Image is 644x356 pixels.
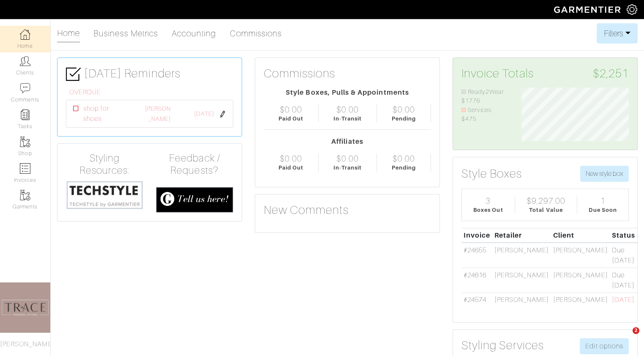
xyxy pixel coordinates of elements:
span: [DATE] [194,110,214,119]
a: Accounting [172,25,216,42]
div: Pending [392,164,416,172]
img: orders-icon-0abe47150d42831381b5fb84f609e132dff9fe21cb692f30cb5eec754e2cba89.png [20,163,30,174]
img: garments-icon-b7da505a4dc4fd61783c78ac3ca0ef83fa9d6f193b1c9dc38574b1d14d53ca28.png [20,190,30,200]
h3: Invoice Totals [461,66,629,81]
td: [PERSON_NAME] [551,293,610,307]
div: $0.00 [393,153,415,164]
div: Pending [392,115,416,123]
h6: OVERDUE [69,88,233,96]
h3: Styling Services [461,338,544,353]
h3: Style Boxes [461,167,522,181]
img: gear-icon-white-bd11855cb880d31180b6d7d6211b90ccbf57a29d726f0c71d8c61bd08dd39cc2.png [627,4,637,15]
td: [PERSON_NAME] [492,243,551,268]
li: Services: $475 [461,106,509,124]
th: Retailer [492,228,551,243]
div: $0.00 [280,153,302,164]
div: In-Transit [333,164,362,172]
button: Filters [597,23,638,44]
div: $0.00 [336,104,358,115]
span: 2 [633,327,639,334]
img: check-box-icon-36a4915ff3ba2bd8f6e4f29bc755bb66becd62c870f447fc0dd1365fcfddab58.png [66,67,81,82]
a: Business Metrics [93,25,158,42]
div: Affiliates [264,137,431,147]
a: [PERSON_NAME] [145,105,171,122]
td: Due [DATE] [610,243,637,268]
h4: Feedback / Requests? [156,152,233,177]
td: [PERSON_NAME] [551,243,610,268]
button: New style box [580,166,629,182]
iframe: Intercom live chat [615,327,636,348]
div: $9,297.00 [527,196,565,206]
img: dashboard-icon-dbcd8f5a0b271acd01030246c82b418ddd0df26cd7fceb0bd07c9910d44c42f6.png [20,29,30,40]
a: #24616 [464,271,486,279]
th: Client [551,228,610,243]
img: pen-cf24a1663064a2ec1b9c1bd2387e9de7a2fa800b781884d57f21acf72779bad2.png [219,111,226,118]
div: Style Boxes, Pulls & Appointments [264,88,431,98]
h3: Commissions [264,66,336,81]
td: [PERSON_NAME] [551,268,610,293]
td: [PERSON_NAME] [492,293,551,307]
td: Due [DATE] [610,268,637,293]
div: 3 [486,196,491,206]
h3: New Comments [264,203,431,217]
a: Commissions [230,25,282,42]
a: #24574 [464,296,486,304]
a: Home [57,25,80,43]
td: [PERSON_NAME] [492,268,551,293]
div: Boxes Out [473,206,503,214]
div: $0.00 [336,153,358,164]
img: feedback_requests-3821251ac2bd56c73c230f3229a5b25d6eb027adea667894f41107c140538ee0.png [156,187,233,213]
div: Paid Out [278,164,303,172]
img: garments-icon-b7da505a4dc4fd61783c78ac3ca0ef83fa9d6f193b1c9dc38574b1d14d53ca28.png [20,137,30,147]
img: comment-icon-a0a6a9ef722e966f86d9cbdc48e553b5cf19dbc54f86b18d962a5391bc8f6eb6.png [20,83,30,93]
div: Paid Out [278,115,303,123]
div: Due Soon [589,206,617,214]
a: Edit options [580,338,629,354]
span: shop for shoes [83,104,129,124]
li: Ready2Wear: $1776 [461,88,509,106]
a: #24655 [464,246,486,254]
h4: Styling Resources: [66,152,143,177]
div: $0.00 [280,104,302,115]
span: [DATE] [612,296,635,304]
div: $0.00 [393,104,415,115]
div: 1 [600,196,606,206]
img: reminder-icon-8004d30b9f0a5d33ae49ab947aed9ed385cf756f9e5892f1edd6e32f2345188e.png [20,110,30,120]
h3: [DATE] Reminders [66,66,233,82]
img: garmentier-logo-header-white-b43fb05a5012e4ada735d5af1a66efaba907eab6374d6393d1fbf88cb4ef424d.png [550,2,627,17]
img: clients-icon-6bae9207a08558b7cb47a8932f037763ab4055f8c8b6bfacd5dc20c3e0201464.png [20,56,30,66]
th: Status [610,228,637,243]
th: Invoice [461,228,492,243]
img: techstyle-93310999766a10050dc78ceb7f971a75838126fd19372ce40ba20cdf6a89b94b.png [66,180,143,210]
div: Total Value [529,206,563,214]
div: In-Transit [333,115,362,123]
span: $2,251 [593,66,629,81]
